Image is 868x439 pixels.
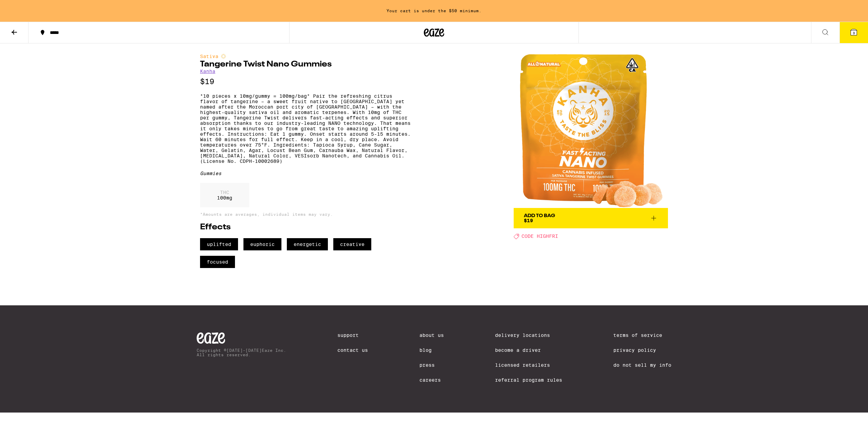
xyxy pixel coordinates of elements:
[524,218,533,223] span: $19
[200,183,249,207] div: 100 mg
[514,54,668,208] img: Kanha - Tangerine Twist Nano Gummies
[524,213,555,218] div: Add To Bag
[200,223,411,231] h2: Effects
[521,234,558,239] span: CODE HIGHFRI
[221,54,226,59] img: sativaColor.svg
[287,238,328,250] span: energetic
[495,362,562,368] a: Licensed Retailers
[200,256,235,268] span: focused
[200,212,411,216] p: *Amounts are averages, individual items may vary.
[200,93,411,164] p: *10 pieces x 10mg/gummy = 100mg/bag* Pair the refreshing citrus flavor of tangerine – a sweet fru...
[419,377,444,383] a: Careers
[200,238,238,250] span: uplifted
[197,348,286,357] p: Copyright © [DATE]-[DATE] Eaze Inc. All rights reserved.
[217,190,232,195] p: THC
[495,377,562,383] a: Referral Program Rules
[613,332,671,338] a: Terms of Service
[200,69,215,74] a: Kanha
[243,238,281,250] span: euphoric
[853,31,855,35] span: 3
[419,332,444,338] a: About Us
[337,332,368,338] a: Support
[200,60,411,69] h1: Tangerine Twist Nano Gummies
[514,208,668,228] button: Add To Bag$19
[200,54,411,59] div: Sativa
[495,332,562,338] a: Delivery Locations
[613,347,671,353] a: Privacy Policy
[613,362,671,368] a: Do Not Sell My Info
[840,22,868,43] button: 3
[200,77,411,86] p: $19
[333,238,371,250] span: creative
[419,347,444,353] a: Blog
[337,347,368,353] a: Contact Us
[495,347,562,353] a: Become a Driver
[200,171,411,176] div: Gummies
[419,362,444,368] a: Press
